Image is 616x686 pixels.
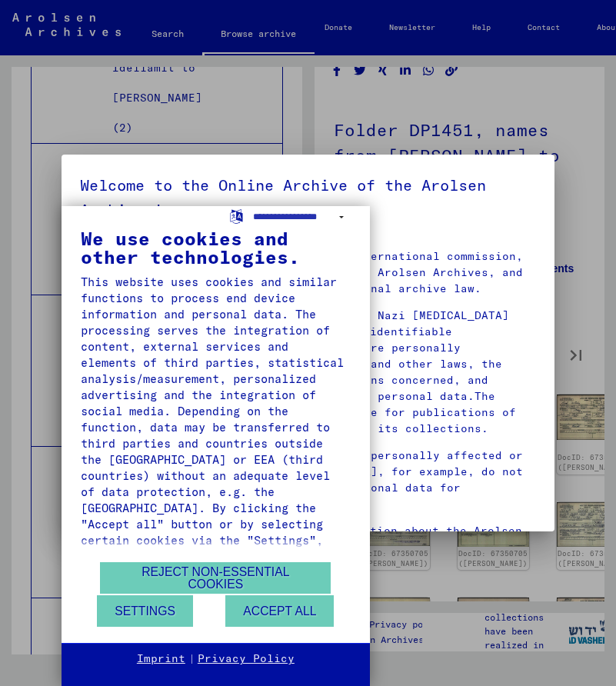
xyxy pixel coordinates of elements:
div: This website uses cookies and similar functions to process end device information and personal da... [81,274,351,629]
button: Reject non-essential cookies [100,562,331,594]
a: Privacy Policy [198,651,295,667]
div: We use cookies and other technologies. [81,229,351,266]
button: Settings [97,595,193,627]
a: Imprint [137,651,185,667]
button: Accept all [225,595,334,627]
